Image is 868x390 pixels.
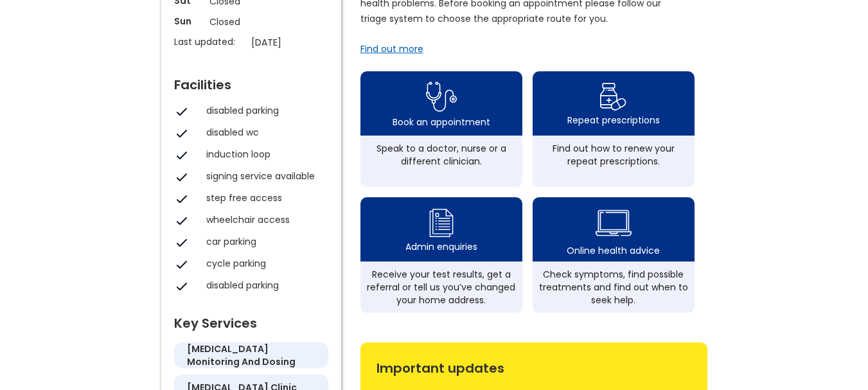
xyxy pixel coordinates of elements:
[539,142,688,168] div: Find out how to renew your repeat prescriptions.
[209,15,293,29] p: Closed
[251,35,335,49] p: [DATE]
[367,142,516,168] div: Speak to a doctor, nurse or a different clinician.
[393,116,490,129] div: Book an appointment
[360,42,423,55] a: Find out more
[206,235,322,248] div: car parking
[376,355,691,375] div: Important updates
[187,342,315,368] h5: [MEDICAL_DATA] monitoring and dosing
[360,197,522,313] a: admin enquiry iconAdmin enquiriesReceive your test results, get a referral or tell us you’ve chan...
[206,257,322,270] div: cycle parking
[206,279,322,292] div: disabled parking
[174,72,328,91] div: Facilities
[427,206,456,240] img: admin enquiry icon
[405,240,477,253] div: Admin enquiries
[174,310,328,330] div: Key Services
[367,268,516,306] div: Receive your test results, get a referral or tell us you’ve changed your home address.
[567,244,660,257] div: Online health advice
[206,126,322,139] div: disabled wc
[206,170,322,182] div: signing service available
[174,35,245,48] p: Last updated:
[360,71,522,187] a: book appointment icon Book an appointmentSpeak to a doctor, nurse or a different clinician.
[206,104,322,117] div: disabled parking
[533,71,695,187] a: repeat prescription iconRepeat prescriptionsFind out how to renew your repeat prescriptions.
[174,15,203,28] p: Sun
[599,80,627,114] img: repeat prescription icon
[206,213,322,226] div: wheelchair access
[206,191,322,204] div: step free access
[596,202,632,244] img: health advice icon
[539,268,688,306] div: Check symptoms, find possible treatments and find out when to seek help.
[426,78,457,116] img: book appointment icon
[567,114,660,127] div: Repeat prescriptions
[206,148,322,161] div: induction loop
[533,197,695,313] a: health advice iconOnline health adviceCheck symptoms, find possible treatments and find out when ...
